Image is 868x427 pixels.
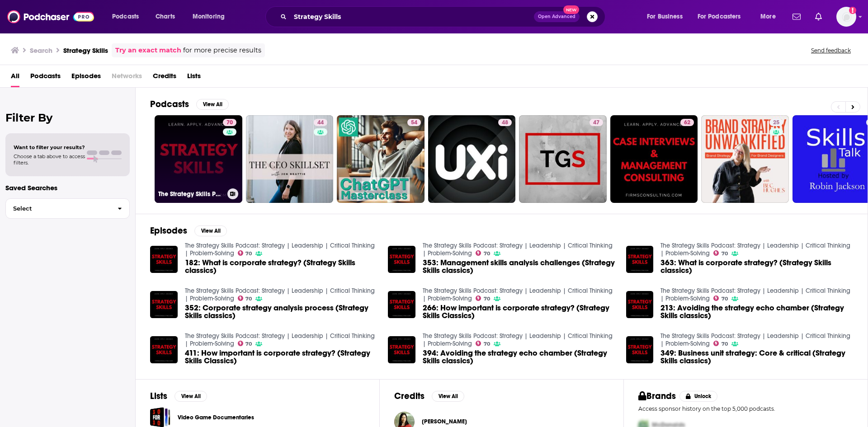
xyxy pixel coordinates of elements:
[193,10,225,23] span: Monitoring
[422,418,467,425] a: Kris Safarova
[423,349,615,365] span: 394: Avoiding the strategy echo chamber (Strategy Skills classics)
[722,297,728,301] span: 70
[5,198,130,219] button: Select
[811,9,826,24] a: Show notifications dropdown
[836,7,856,27] span: Logged in as megcassidy
[7,8,94,25] a: Podchaser - Follow, Share and Rate Podcasts
[186,9,236,24] button: open menu
[638,390,676,402] h2: Brands
[183,45,261,56] span: for more precise results
[185,332,375,347] a: The Strategy Skills Podcast: Strategy | Leadership | Critical Thinking | Problem-Solving
[158,190,224,198] h3: The Strategy Skills Podcast: Strategy | Leadership | Critical Thinking | Problem-Solving
[484,342,490,346] span: 70
[836,7,856,27] img: User Profile
[185,259,377,274] a: 182: What is corporate strategy? (Strategy Skills classics)
[534,11,580,22] button: Open AdvancedNew
[760,10,776,23] span: More
[484,252,490,256] span: 70
[660,259,853,274] span: 363: What is corporate strategy? (Strategy Skills classics)
[112,69,142,87] span: Networks
[660,304,853,319] a: 213: Avoiding the strategy echo chamber (Strategy Skills classics)
[626,336,654,364] img: 349: Business unit strategy: Core & critical (Strategy Skills classics)
[106,9,151,24] button: open menu
[112,10,139,23] span: Podcasts
[684,118,690,127] span: 62
[156,10,175,23] span: Charts
[30,46,52,55] h3: Search
[63,46,108,55] h3: Strategy Skills
[185,242,375,257] a: The Strategy Skills Podcast: Strategy | Leadership | Critical Thinking | Problem-Solving
[660,287,850,302] a: The Strategy Skills Podcast: Strategy | Leadership | Critical Thinking | Problem-Solving
[238,250,252,256] a: 70
[11,69,19,87] a: All
[150,99,229,110] a: PodcastsView All
[502,118,508,127] span: 48
[150,291,178,319] img: 352: Corporate strategy analysis process (Strategy Skills classics)
[660,332,850,347] a: The Strategy Skills Podcast: Strategy | Leadership | Critical Thinking | Problem-Solving
[6,206,110,211] span: Select
[476,341,490,346] a: 70
[187,69,201,87] a: Lists
[153,69,176,87] a: Credits
[476,296,490,301] a: 70
[422,418,467,425] span: [PERSON_NAME]
[590,119,603,126] a: 47
[411,118,417,127] span: 54
[388,246,415,273] a: 353: Management skills analysis challenges (Strategy Skills classics)
[194,225,227,236] button: View All
[178,413,254,422] a: Video Game Documentaries
[150,390,207,402] a: ListsView All
[150,336,178,364] img: 411: How important is corporate strategy? (Strategy Skills Classics)
[660,349,853,365] a: 349: Business unit strategy: Core & critical (Strategy Skills classics)
[185,349,377,365] a: 411: How important is corporate strategy? (Strategy Skills Classics)
[14,153,85,166] span: Choose a tab above to access filters.
[660,242,850,257] a: The Strategy Skills Podcast: Strategy | Leadership | Critical Thinking | Problem-Solving
[30,69,61,87] a: Podcasts
[245,342,252,346] span: 70
[722,252,728,256] span: 70
[185,287,375,302] a: The Strategy Skills Podcast: Strategy | Leadership | Critical Thinking | Problem-Solving
[388,291,415,319] a: 266: How important is corporate strategy? (Strategy Skills Classics)
[698,10,741,23] span: For Podcasters
[185,304,377,319] a: 352: Corporate strategy analysis process (Strategy Skills classics)
[423,304,615,319] a: 266: How important is corporate strategy? (Strategy Skills Classics)
[808,47,854,54] button: Send feedback
[692,9,754,24] button: open menu
[423,287,613,302] a: The Strategy Skills Podcast: Strategy | Leadership | Critical Thinking | Problem-Solving
[701,115,789,203] a: 25
[538,14,576,19] span: Open Advanced
[5,111,130,124] h2: Filter By
[155,115,242,203] a: 70The Strategy Skills Podcast: Strategy | Leadership | Critical Thinking | Problem-Solving
[563,5,580,14] span: New
[150,225,187,236] h2: Episodes
[836,7,856,27] button: Show profile menu
[71,69,101,87] a: Episodes
[769,119,783,126] a: 25
[680,119,694,126] a: 62
[150,225,227,236] a: EpisodesView All
[722,342,728,346] span: 70
[773,118,779,127] span: 25
[626,246,654,273] img: 363: What is corporate strategy? (Strategy Skills classics)
[246,115,334,203] a: 44
[245,252,252,256] span: 70
[476,250,490,256] a: 70
[314,119,327,126] a: 44
[238,296,252,301] a: 70
[626,291,654,319] img: 213: Avoiding the strategy echo chamber (Strategy Skills classics)
[789,9,804,24] a: Show notifications dropdown
[150,390,167,402] h2: Lists
[150,246,178,273] img: 182: What is corporate strategy? (Strategy Skills classics)
[484,297,490,301] span: 70
[14,144,85,150] span: Want to filter your results?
